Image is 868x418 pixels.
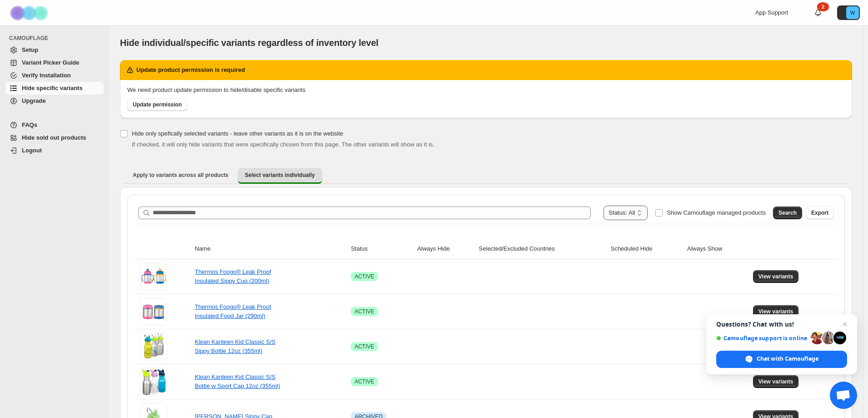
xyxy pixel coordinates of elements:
[476,239,608,259] th: Selected/Excluded Countries
[773,206,802,219] button: Search
[755,9,788,16] span: App Support
[140,298,167,325] img: Thermos Foogo® Leak Proof Insulated Food Jar (290ml)
[758,378,793,385] span: View variants
[125,168,236,182] button: Apply to variants across all products
[5,95,104,107] a: Upgrade
[133,101,182,108] span: Update permission
[850,10,855,15] text: W
[811,209,828,217] span: Export
[140,368,167,395] img: Klean Kanteen Kid Classic S/S Bottle w Sport Cap 12oz (355ml)
[846,6,859,19] span: Avatar with initials W
[5,144,104,157] a: Logout
[136,65,245,75] h2: Update product permission is required
[753,270,799,283] button: View variants
[5,131,104,144] a: Hide sold out products
[22,134,86,141] span: Hide sold out products
[22,85,83,91] span: Hide specific variants
[716,351,847,368] div: Chat with Camouflage
[127,98,187,111] a: Update permission
[7,0,53,25] img: Camouflage
[22,72,71,79] span: Verify Installation
[22,59,79,66] span: Variant Picker Guide
[758,308,793,315] span: View variants
[9,35,105,42] span: CAMOUFLAGE
[22,121,37,128] span: FAQs
[354,343,374,350] span: ACTIVE
[133,171,229,179] span: Apply to variants across all products
[608,239,684,259] th: Scheduled Hide
[348,239,414,259] th: Status
[5,56,104,69] a: Variant Picker Guide
[667,209,766,216] span: Show Camouflage managed products
[132,141,434,148] span: If checked, it will only hide variants that were specifically chosen from this page. The other va...
[839,319,850,330] span: Close chat
[140,333,167,360] img: Klean Kanteen Kid Classic S/S Sippy Bottle 12oz (355ml)
[830,382,857,409] div: Open chat
[5,44,104,56] a: Setup
[22,46,38,53] span: Setup
[195,373,280,389] a: Klean Kanteen Kid Classic S/S Bottle w Sport Cap 12oz (355ml)
[778,209,797,217] span: Search
[22,97,46,104] span: Upgrade
[195,303,271,319] a: Thermos Foogo® Leak Proof Insulated Food Jar (290ml)
[716,321,847,328] span: Questions? Chat with us!
[354,308,374,315] span: ACTIVE
[753,375,799,388] button: View variants
[127,86,305,93] span: We need product update permission to hide/disable specific variants
[414,239,476,259] th: Always Hide
[758,273,793,280] span: View variants
[22,147,42,154] span: Logout
[813,8,823,17] a: 2
[195,338,275,354] a: Klean Kanteen Kid Classic S/S Sippy Bottle 12oz (355ml)
[238,168,322,184] button: Select variants individually
[192,239,348,259] th: Name
[195,268,271,284] a: Thermos Foogo® Leak Proof Insulated Sippy Cup (200ml)
[354,378,374,385] span: ACTIVE
[753,305,799,318] button: View variants
[354,273,374,280] span: ACTIVE
[132,130,343,137] span: Hide only spefically selected variants - leave other variants as it is on the website
[245,171,315,179] span: Select variants individually
[806,206,834,219] button: Export
[5,119,104,131] a: FAQs
[140,263,167,290] img: Thermos Foogo® Leak Proof Insulated Sippy Cup (200ml)
[120,38,379,48] span: Hide individual/specific variants regardless of inventory level
[716,335,808,342] span: Camouflage support is online
[837,5,860,20] button: Avatar with initials W
[5,69,104,82] a: Verify Installation
[684,239,750,259] th: Always Show
[5,82,104,95] a: Hide specific variants
[817,2,829,11] div: 2
[757,355,818,363] span: Chat with Camouflage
